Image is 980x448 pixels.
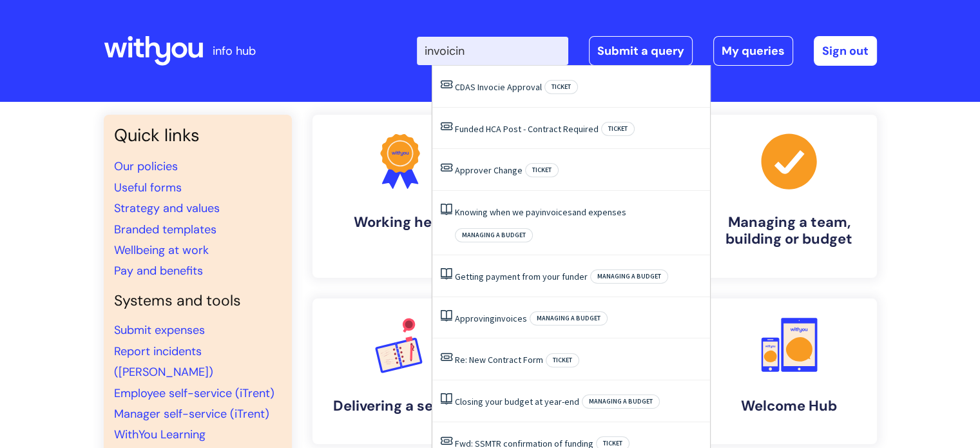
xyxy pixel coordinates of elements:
[455,271,588,282] a: Getting payment from your funder
[114,344,213,380] a: Report incidents ([PERSON_NAME])
[540,206,572,218] span: invoices
[114,222,216,237] a: Branded templates
[590,269,668,284] span: Managing a budget
[495,313,527,324] span: invoices
[213,41,256,61] p: info hub
[455,228,533,242] span: Managing a budget
[455,354,543,365] a: Re: New Contract Form
[702,115,877,278] a: Managing a team, building or budget
[455,206,626,218] a: Knowing when we payinvoicesand expenses
[312,298,488,444] a: Delivering a service
[530,311,608,326] span: Managing a budget
[417,37,568,65] input: Search
[713,36,793,66] a: My queries
[114,322,205,338] a: Submit expenses
[814,36,877,66] a: Sign out
[114,159,178,174] a: Our policies
[114,292,282,310] h4: Systems and tools
[455,123,599,135] a: Funded HCA Post - Contract Required
[114,406,269,422] a: Manager self-service (iTrent)
[455,164,523,176] a: Approver Change
[114,200,220,216] a: Strategy and values
[114,263,203,278] a: Pay and benefits
[582,394,660,409] span: Managing a budget
[544,80,578,94] span: Ticket
[712,398,867,414] h4: Welcome Hub
[601,122,635,136] span: Ticket
[114,242,209,258] a: Wellbeing at work
[589,36,693,66] a: Submit a query
[702,298,877,444] a: Welcome Hub
[323,214,477,231] h4: Working here
[455,396,579,407] a: Closing your budget at year-end
[114,125,282,146] h3: Quick links
[114,385,274,401] a: Employee self-service (iTrent)
[455,313,527,324] a: Approvinginvoices
[546,353,579,367] span: Ticket
[525,163,559,177] span: Ticket
[323,398,477,414] h4: Delivering a service
[114,427,206,442] a: WithYou Learning
[417,36,877,66] div: | -
[312,115,488,278] a: Working here
[114,180,182,195] a: Useful forms
[712,214,867,248] h4: Managing a team, building or budget
[455,81,542,93] a: CDAS Invocie Approval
